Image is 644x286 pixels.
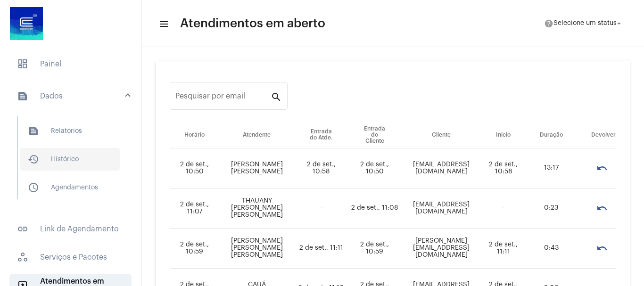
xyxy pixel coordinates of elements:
[20,120,120,142] span: Relatórios
[580,199,616,218] mat-chip-list: selection
[402,122,481,148] th: Cliente
[402,148,481,188] td: [EMAIL_ADDRESS][DOMAIN_NAME]
[20,148,120,171] span: Histórico
[347,229,401,269] td: 2 de set., 10:59
[219,188,294,229] td: THAUANY [PERSON_NAME] [PERSON_NAME]
[219,229,294,269] td: [PERSON_NAME] [PERSON_NAME] [PERSON_NAME]
[158,18,168,30] mat-icon: sidenav icon
[577,122,616,148] th: Devolver
[17,90,28,102] mat-icon: sidenav icon
[553,20,617,27] span: Selecione um status
[17,252,28,263] span: sidenav icon
[526,188,577,229] td: 0:23
[28,125,39,137] mat-icon: sidenav icon
[615,19,623,28] mat-icon: arrow_drop_down
[6,81,141,111] mat-expansion-panel-header: sidenav iconDados
[295,188,348,229] td: -
[526,229,577,269] td: 0:43
[271,91,282,102] mat-icon: search
[9,246,132,269] span: Serviços e Pacotes
[347,122,401,148] th: Entrada do Cliente
[481,188,526,229] td: -
[596,163,608,174] mat-icon: undo
[402,188,481,229] td: [EMAIL_ADDRESS][DOMAIN_NAME]
[544,19,553,28] mat-icon: help
[9,53,132,75] span: Painel
[295,122,348,148] th: Entrada do Atde.
[481,122,526,148] th: Início
[347,188,401,229] td: 2 de set., 11:08
[347,148,401,188] td: 2 de set., 10:50
[6,111,141,212] div: sidenav iconDados
[538,14,629,33] button: Selecione um status
[219,122,294,148] th: Atendente
[17,223,28,235] mat-icon: sidenav icon
[170,148,219,188] td: 2 de set., 10:50
[219,148,294,188] td: [PERSON_NAME] [PERSON_NAME]
[596,203,608,214] mat-icon: undo
[180,16,325,31] span: Atendimentos em aberto
[596,243,608,254] mat-icon: undo
[17,90,126,102] mat-panel-title: Dados
[28,182,39,193] mat-icon: sidenav icon
[526,148,577,188] td: 13:17
[580,159,616,178] mat-chip-list: selection
[481,229,526,269] td: 2 de set., 11:11
[20,176,120,199] span: Agendamentos
[9,218,132,240] span: Link de Agendamento
[170,122,219,148] th: Horário
[526,122,577,148] th: Duração
[580,239,616,258] mat-chip-list: selection
[295,148,348,188] td: 2 de set., 10:58
[17,58,28,70] span: sidenav icon
[402,229,481,269] td: [PERSON_NAME][EMAIL_ADDRESS][DOMAIN_NAME]
[295,229,348,269] td: 2 de set., 11:11
[8,5,45,42] img: d4669ae0-8c07-2337-4f67-34b0df7f5ae4.jpeg
[28,154,39,165] mat-icon: sidenav icon
[481,148,526,188] td: 2 de set., 10:58
[170,229,219,269] td: 2 de set., 10:59
[170,188,219,229] td: 2 de set., 11:07
[175,94,271,102] input: Pesquisar por email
